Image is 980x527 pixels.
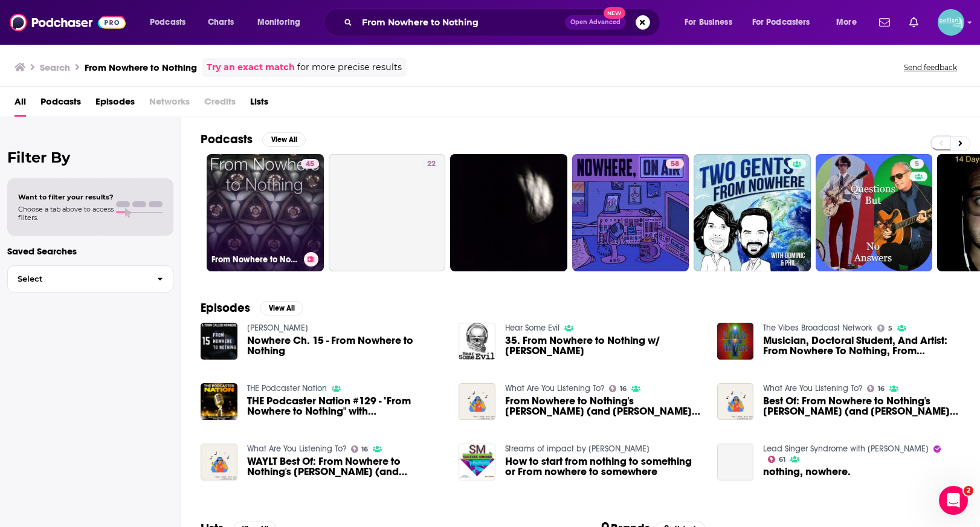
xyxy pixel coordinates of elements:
[763,323,872,333] a: The Vibes Broadcast Network
[8,275,147,283] span: Select
[257,14,300,31] span: Monitoring
[141,13,201,32] button: open menu
[7,245,173,257] p: Saved Searches
[505,335,703,356] span: 35. From Nowhere to Nothing w/ [PERSON_NAME]
[459,323,495,360] img: 35. From Nowhere to Nothing w/ Joel Bouchard
[570,19,621,25] span: Open Advanced
[208,14,234,31] span: Charts
[910,159,924,169] a: 5
[427,158,436,170] span: 22
[247,335,445,356] a: Nowhere Ch. 15 - From Nowhere to Nothing
[201,444,237,480] a: WAYLT Best Of: From Nowhere to Nothing's Joel Bouchard (and Jenn!) talk Songs that get them Thinking
[40,92,81,117] a: Podcasts
[306,158,314,170] span: 45
[763,383,862,393] a: What Are You Listening To?
[247,444,346,454] a: What Are You Listening To?
[201,132,253,147] h2: Podcasts
[620,386,627,392] span: 16
[211,254,299,265] h3: From Nowhere to Nothing
[763,335,961,356] a: Musician, Doctoral Student, And Artist: From Nowhere To Nothing, From Philosophy To Podcasting
[201,383,237,420] a: THE Podcaster Nation #129 - "From Nowhere to Nothing" with Joel Bouchard!!!
[964,486,973,496] span: 2
[878,386,885,392] span: 16
[297,60,402,74] span: for more precise results
[888,326,892,331] span: 5
[763,467,851,477] a: nothing, nowhere.
[201,300,250,315] h2: Episodes
[18,193,114,201] span: Want to filter your results?
[666,159,684,169] a: 58
[836,14,857,31] span: More
[250,92,268,117] a: Lists
[7,149,173,166] h2: Filter By
[768,456,785,463] a: 61
[15,92,26,117] a: All
[207,60,295,74] a: Try an exact match
[247,456,445,477] a: WAYLT Best Of: From Nowhere to Nothing's Joel Bouchard (and Jenn!) talk Songs that get them Thinking
[763,396,961,416] span: Best Of: From Nowhere to Nothing's [PERSON_NAME] (and [PERSON_NAME]!) talk Songs that get them Th...
[357,13,565,32] input: Search podcasts, credits, & more...
[915,158,919,170] span: 5
[779,457,785,462] span: 61
[505,335,703,356] a: 35. From Nowhere to Nothing w/ Joel Bouchard
[565,15,626,30] button: Open AdvancedNew
[828,13,872,32] button: open menu
[572,154,689,271] a: 58
[7,265,173,293] button: Select
[671,158,679,170] span: 58
[150,14,185,31] span: Podcasts
[505,323,559,333] a: Hear Some Evil
[938,9,964,36] img: User Profile
[247,323,308,333] a: Patrick E. McLean
[201,300,303,315] a: EpisodesView All
[505,396,703,416] a: From Nowhere to Nothing's Joel Bouchard (and Jenn!) talk Songs that get them Thinking
[459,383,495,420] a: From Nowhere to Nothing's Joel Bouchard (and Jenn!) talk Songs that get them Thinking
[752,14,810,31] span: For Podcasters
[95,92,135,117] a: Episodes
[85,62,197,73] h3: From Nowhere to Nothing
[717,444,754,480] a: nothing, nowhere.
[301,159,319,169] a: 45
[329,154,446,271] a: 22
[351,445,369,453] a: 16
[200,13,241,32] a: Charts
[938,9,964,36] button: Show profile menu
[505,444,650,454] a: Streams of impact by KT Joshua
[939,486,968,515] iframe: Intercom live chat
[505,456,703,477] a: How to start from nothing to something or From nowhere to somewhere
[361,447,368,452] span: 16
[40,62,70,73] h3: Search
[874,12,895,33] a: Show notifications dropdown
[335,8,672,36] div: Search podcasts, credits, & more...
[247,396,445,416] span: THE Podcaster Nation #129 - "From Nowhere to Nothing" with [PERSON_NAME]!!!
[816,154,933,271] a: 5
[201,323,237,360] img: Nowhere Ch. 15 - From Nowhere to Nothing
[604,7,625,19] span: New
[609,385,627,392] a: 16
[459,444,495,480] img: How to start from nothing to something or From nowhere to somewhere
[685,14,732,31] span: For Business
[10,11,126,34] img: Podchaser - Follow, Share and Rate Podcasts
[717,383,754,420] img: Best Of: From Nowhere to Nothing's Joel Bouchard (and Jenn!) talk Songs that get them Thinking
[247,456,445,477] span: WAYLT Best Of: From Nowhere to Nothing's [PERSON_NAME] (and [PERSON_NAME]!) talk Songs that get t...
[204,92,236,117] span: Credits
[900,62,961,73] button: Send feedback
[262,132,306,147] button: View All
[938,9,964,36] span: Logged in as JessicaPellien
[149,92,190,117] span: Networks
[18,205,114,222] span: Choose a tab above to access filters.
[249,13,316,32] button: open menu
[207,154,324,271] a: 45From Nowhere to Nothing
[717,323,754,360] img: Musician, Doctoral Student, And Artist: From Nowhere To Nothing, From Philosophy To Podcasting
